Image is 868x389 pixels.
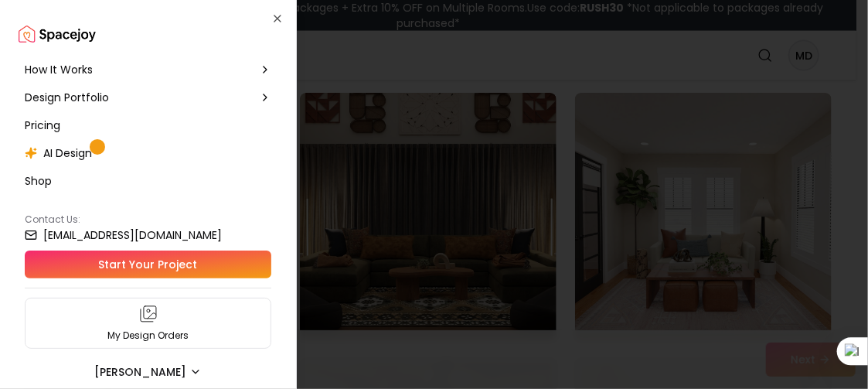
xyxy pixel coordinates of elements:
p: Contact Us: [25,213,271,226]
a: Spacejoy [19,19,96,49]
img: Spacejoy Logo [19,19,96,49]
span: Pricing [25,118,60,133]
a: [EMAIL_ADDRESS][DOMAIN_NAME] [25,229,271,241]
a: Start Your Project [25,251,271,278]
small: [EMAIL_ADDRESS][DOMAIN_NAME] [43,230,222,241]
span: AI Design [43,145,92,161]
button: [PERSON_NAME] [25,358,271,386]
span: Shop [25,173,52,189]
p: My Design Orders [107,329,189,342]
span: Design Portfolio [25,90,109,105]
a: My Design Orders [25,298,271,349]
span: How It Works [25,62,93,77]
